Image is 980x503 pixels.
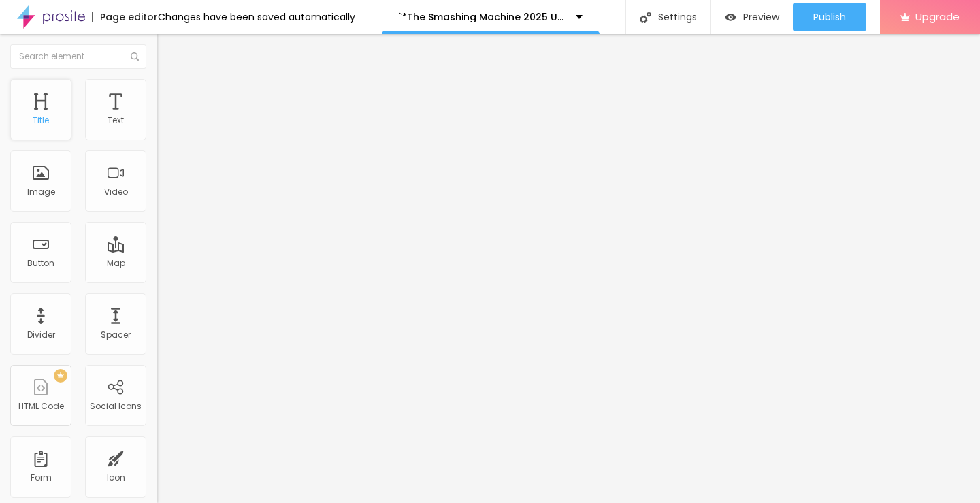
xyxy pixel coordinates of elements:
span: Publish [813,12,846,22]
img: Icone [640,12,651,23]
button: Preview [711,3,793,31]
div: Text [108,116,124,125]
div: Video [104,187,128,197]
div: Button [27,259,54,268]
p: `*The Smashing Machine 2025 Urmărește Online Subtitrat Română HD [399,12,566,22]
div: Spacer [101,330,131,340]
div: Social Icons [90,402,142,411]
div: Form [31,473,52,483]
span: Upgrade [915,11,960,22]
div: Divider [27,330,55,340]
div: Image [27,187,55,197]
iframe: Editor [157,34,980,503]
div: Map [107,259,125,268]
div: Icon [107,473,125,483]
img: view-1.svg [725,12,736,23]
div: Changes have been saved automatically [158,12,355,22]
div: Page editor [92,12,158,22]
span: Preview [743,12,779,22]
div: HTML Code [18,402,64,411]
div: Title [33,116,49,125]
input: Search element [10,44,146,69]
img: Icone [131,52,139,61]
button: Publish [793,3,866,31]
